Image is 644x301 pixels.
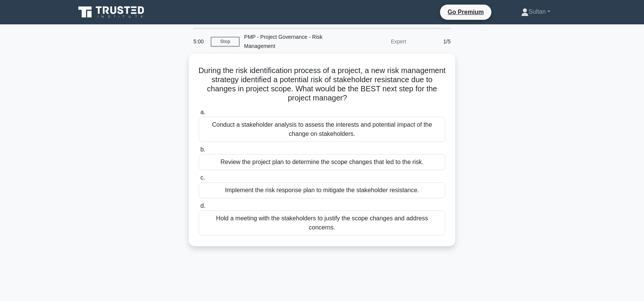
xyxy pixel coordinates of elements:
a: Sultan [503,4,569,19]
div: Expert [344,34,411,49]
div: 5:00 [189,34,211,49]
div: Conduct a stakeholder analysis to assess the interests and potential impact of the change on stak... [199,117,445,142]
span: c. [200,174,205,181]
h5: During the risk identification process of a project, a new risk management strategy identified a ... [198,66,446,103]
div: 1/5 [411,34,455,49]
div: PMP - Project Governance - Risk Management [239,29,344,54]
div: Review the project plan to determine the scope changes that led to the risk. [199,154,445,170]
span: d. [200,202,205,209]
span: a. [200,109,205,115]
div: Implement the risk response plan to mitigate the stakeholder resistance. [199,182,445,198]
a: Stop [211,37,239,46]
a: Go Premium [443,7,488,17]
div: Hold a meeting with the stakeholders to justify the scope changes and address concerns. [199,210,445,236]
span: b. [200,146,205,153]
